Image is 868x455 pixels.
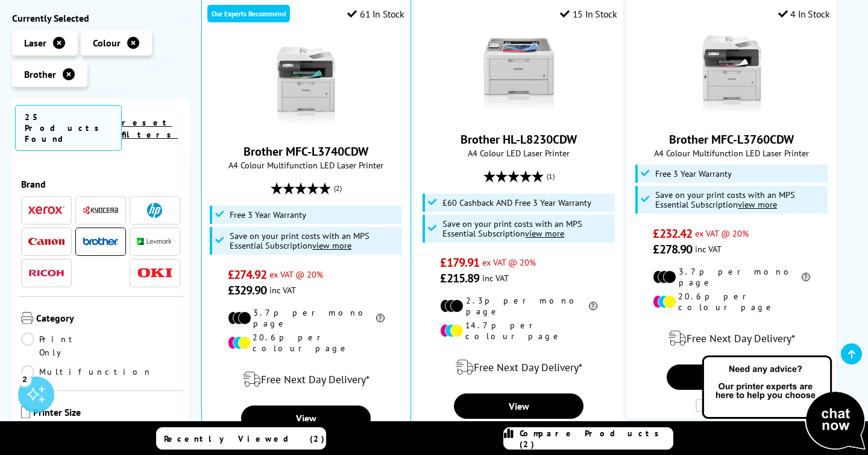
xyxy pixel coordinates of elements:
a: Multifunction [21,365,153,378]
a: Brother HL-L8230CDW [461,132,577,147]
span: ex VAT @ 20% [695,227,749,239]
a: View [241,406,371,431]
a: Xerox [28,203,64,218]
span: (2) [334,177,342,200]
li: 3.7p per mono page [228,307,385,329]
span: £60 Cashback AND Free 3 Year Warranty [442,198,591,208]
span: £278.90 [653,241,692,257]
a: HP [137,203,173,218]
img: Open Live Chat window [699,354,868,453]
li: 3.7p per mono page [653,266,810,288]
span: A4 Colour Multifunction LED Laser Printer [634,147,830,159]
img: Xerox [28,206,64,215]
img: Brother MFC-L3740CDW [261,41,351,132]
span: Laser [24,37,46,49]
span: Save on your print costs with an MPS Essential Subscription [230,230,370,251]
span: Brother [24,68,56,80]
span: Category [36,312,180,326]
li: 20.6p per colour page [653,291,810,313]
a: Brother MFC-L3760CDW [687,110,777,122]
img: Kyocera [83,206,119,215]
a: Brother HL-L8230CDW [474,110,564,122]
a: Brother MFC-L3740CDW [261,122,351,134]
span: inc VAT [482,272,509,284]
span: Colour [93,37,121,49]
span: Free 3 Year Warranty [230,210,306,220]
span: Compare Products (2) [520,428,673,450]
span: £329.90 [228,282,267,298]
a: View [667,364,796,390]
div: modal_delivery [421,351,617,384]
a: Compare Products (2) [503,427,673,450]
div: Our Experts Recommend [207,5,290,22]
div: 61 In Stock [347,8,404,20]
img: OKI [137,268,173,278]
a: Ricoh [28,266,64,281]
li: 2.3p per mono page [440,295,597,317]
a: Canon [28,234,64,249]
span: inc VAT [269,284,296,296]
span: £179.91 [440,255,479,270]
span: ex VAT @ 20% [269,269,323,280]
img: Canon [28,238,64,246]
a: Brother MFC-L3740CDW [244,144,368,159]
label: Add to Compare [696,399,769,412]
a: OKI [137,266,173,281]
img: Category [21,312,33,324]
a: Lexmark [137,234,173,249]
img: Brother MFC-L3760CDW [687,29,777,119]
a: Print Only [21,332,101,359]
img: Lexmark [137,238,173,246]
img: Ricoh [28,270,64,276]
a: Brother MFC-L3760CDW [669,132,794,147]
span: (1) [547,165,555,188]
span: Recently Viewed (2) [164,433,325,444]
a: Recently Viewed (2) [156,427,326,450]
span: A4 Colour Multifunction LED Laser Printer [208,159,404,171]
div: 4 In Stock [778,8,830,20]
span: £232.42 [653,226,692,241]
u: view more [525,227,564,239]
span: Free 3 Year Warranty [655,169,732,179]
span: ex VAT @ 20% [482,256,536,268]
img: Brother HL-L8230CDW [474,29,564,119]
u: view more [738,199,777,210]
div: modal_delivery [634,322,830,355]
span: inc VAT [695,243,722,255]
span: Printer Size [33,406,180,421]
div: 15 In Stock [560,8,617,20]
div: modal_delivery [208,363,404,396]
span: £274.92 [228,267,267,282]
li: 20.6p per colour page [228,332,385,354]
span: Save on your print costs with an MPS Essential Subscription [655,189,795,210]
a: Brother [83,234,119,249]
span: 25 Products Found [15,105,122,151]
li: 14.7p per colour page [440,320,597,342]
div: Currently Selected [12,12,189,24]
a: View [454,393,583,419]
span: Save on your print costs with an MPS Essential Subscription [442,218,582,239]
img: HP [147,203,162,218]
u: view more [312,240,351,251]
span: A4 Colour LED Laser Printer [421,147,617,159]
img: Brother [83,237,119,246]
div: 2 [18,372,31,386]
a: Kyocera [83,203,119,218]
span: Brand [21,178,180,190]
a: reset filters [122,117,178,140]
span: £215.89 [440,270,479,286]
